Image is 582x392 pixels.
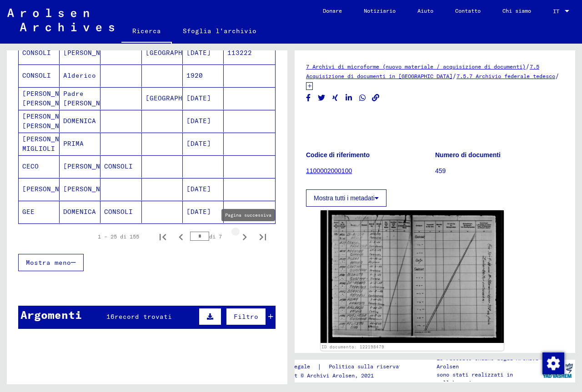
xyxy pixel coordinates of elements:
[314,194,375,202] font: Mostra tutti i metadati
[209,233,222,240] font: di 7
[186,71,203,79] font: 1920
[63,89,116,107] font: Padre [PERSON_NAME]
[22,71,51,79] font: CONSOLI
[331,92,340,104] button: Condividi su Xing
[553,8,559,15] font: IT
[321,362,426,372] a: Politica sulla riservatezza
[104,162,133,170] font: CONSOLI
[306,63,526,70] a: 7 Archivi di microforme (nuovo materiale / acquisizione di documenti)
[63,71,96,79] font: Alderico
[22,185,75,193] font: [PERSON_NAME]
[452,72,457,80] font: /
[306,189,386,207] button: Mostra tutti i metadati
[63,208,96,216] font: DOMENICA
[186,185,211,193] font: [DATE]
[234,313,258,321] font: Filtro
[526,62,530,70] font: /
[435,167,446,174] font: 459
[186,94,211,102] font: [DATE]
[20,308,82,322] font: Argomenti
[502,7,531,14] font: Chi siamo
[306,167,352,174] a: 1100002000100
[132,27,161,35] font: Ricerca
[154,228,172,246] button: Prima pagina
[306,151,370,159] font: Codice di riferimento
[22,135,75,153] font: [PERSON_NAME] MIGLIOLI
[63,117,96,125] font: DOMENICA
[7,9,114,31] img: Arolsen_neg.svg
[186,139,211,148] font: [DATE]
[106,313,115,321] font: 16
[436,371,513,386] font: sono stati realizzati in collaborazione con
[304,92,313,104] button: Condividi su Facebook
[323,7,342,14] font: Donare
[541,359,575,382] img: yv_logo.png
[542,352,564,374] img: Modifica consenso
[542,352,564,374] div: Modifica consenso
[226,308,266,325] button: Filtro
[22,112,75,130] font: [PERSON_NAME] [PERSON_NAME]
[317,92,326,104] button: Condividi su Twitter
[186,117,211,125] font: [DATE]
[321,344,384,349] a: ID documento: 122198479
[145,94,215,102] font: [GEOGRAPHIC_DATA]
[457,73,555,79] a: 7.5.7 Archivio federale tedesco
[254,228,272,246] button: Ultima pagina
[227,49,252,57] font: 113222
[329,363,415,370] font: Politica sulla riservatezza
[186,208,211,216] font: [DATE]
[183,27,256,35] font: Sfoglia l'archivio
[455,7,481,14] font: Contatto
[63,139,84,148] font: PRIMA
[269,372,374,379] font: Copyright © Archivi Arolsen, 2021
[63,185,116,193] font: [PERSON_NAME]
[63,162,116,170] font: [PERSON_NAME]
[63,49,116,57] font: [PERSON_NAME]
[22,162,39,170] font: CECO
[344,92,354,104] button: Condividi su LinkedIn
[145,49,215,57] font: [GEOGRAPHIC_DATA]
[26,258,71,267] font: Mostra meno
[22,208,35,216] font: GEE
[22,49,51,57] font: CONSOLI
[236,228,254,246] button: Pagina successiva
[555,72,559,80] font: /
[121,20,172,44] a: Ricerca
[321,210,504,343] img: 001.jpg
[371,92,381,104] button: Copia il collegamento
[358,92,367,104] button: Condividi su WhatsApp
[172,20,267,42] a: Sfoglia l'archivio
[172,228,190,246] button: Pagina precedente
[317,362,321,371] font: |
[364,7,396,14] font: Notiziario
[417,7,433,14] font: Aiuto
[98,233,139,240] font: 1 – 25 di 155
[186,49,211,57] font: [DATE]
[104,208,133,216] font: CONSOLI
[435,151,501,159] font: Numero di documenti
[18,254,84,271] button: Mostra meno
[22,89,75,107] font: [PERSON_NAME] [PERSON_NAME]
[115,313,172,321] font: record trovati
